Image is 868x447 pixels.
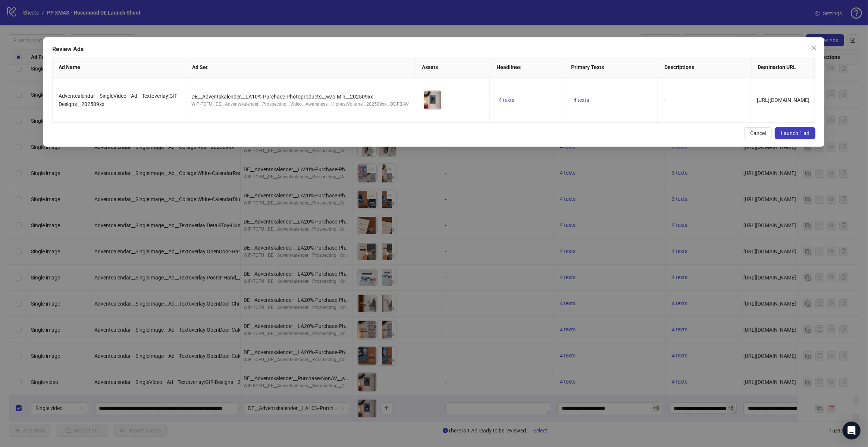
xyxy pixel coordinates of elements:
button: Launch 1 ad [775,127,816,139]
th: Destination URL [752,57,837,78]
div: Open Intercom Messenger [843,422,861,440]
span: [URL][DOMAIN_NAME] [757,97,809,103]
th: Assets [416,57,491,78]
button: 4 texts [496,96,517,104]
button: 4 texts [570,96,592,104]
div: WIP-TOFU__DE__Adventskalender__Prospecting__Video__Awareness__HighestVolume__202509xx__DE-FB-AV [191,101,409,108]
span: Cancel [751,130,766,136]
span: close [811,45,817,51]
th: Ad Set [186,57,416,78]
th: Descriptions [658,57,752,78]
span: Launch 1 ad [781,130,810,136]
span: 4 texts [499,97,514,103]
span: eye [435,102,440,107]
button: Close [808,42,820,54]
button: Cancel [745,127,772,139]
span: - [664,97,665,103]
th: Headlines [491,57,565,78]
img: Asset 1 [423,91,442,109]
th: Primary Texts [565,57,658,78]
div: DE__Adventskalender__LA10%-Purchase-Photoproducts__w/o-Min__202509xx [191,93,409,101]
button: Preview [433,100,442,109]
span: 4 texts [573,97,589,103]
div: Review Ads [52,45,815,54]
th: Ad Name [53,57,186,78]
span: Adventcalendar__SingleVideo__Ad__Textoverlay:GIF-Designs__202509xx [59,93,179,107]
